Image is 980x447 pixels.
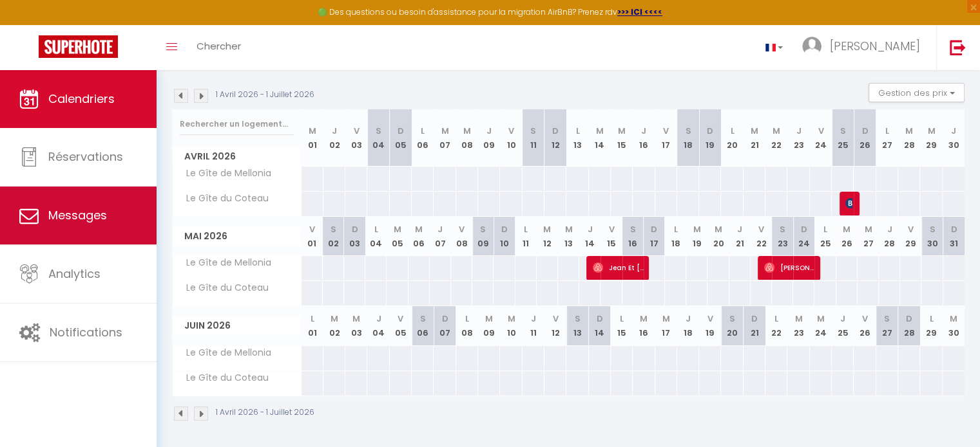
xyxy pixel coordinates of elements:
th: 08 [456,109,478,167]
th: 20 [721,306,743,345]
span: [PERSON_NAME] [764,255,815,280]
abbr: V [908,223,914,235]
abbr: J [686,313,691,325]
th: 08 [456,306,478,345]
span: Le Gîte de Mellonia [175,346,274,360]
span: Chercher [197,39,241,53]
th: 29 [900,217,921,256]
abbr: D [442,313,448,325]
th: 09 [472,217,494,256]
abbr: V [354,125,360,137]
abbr: S [331,223,336,235]
span: Le Gîte du Coteau [175,192,272,206]
abbr: D [398,125,404,137]
th: 08 [451,217,472,256]
th: 15 [600,217,622,256]
abbr: L [929,313,933,325]
th: 02 [323,306,345,345]
abbr: L [774,313,778,325]
th: 07 [434,109,456,167]
abbr: V [398,313,403,325]
th: 03 [344,217,365,256]
th: 11 [523,306,544,345]
abbr: V [309,223,315,235]
p: 1 Avril 2026 - 1 Juillet 2026 [216,89,314,101]
th: 21 [744,109,765,167]
abbr: M [394,223,401,235]
th: 16 [633,306,655,345]
abbr: L [674,223,678,235]
abbr: S [575,313,581,325]
input: Rechercher un logement... [180,113,294,136]
abbr: M [715,223,722,235]
th: 20 [707,217,729,256]
th: 22 [765,109,787,167]
th: 18 [677,306,699,345]
abbr: D [651,223,657,235]
th: 10 [494,217,515,256]
abbr: M [485,313,493,325]
th: 11 [523,109,544,167]
abbr: L [731,125,735,137]
th: 06 [412,306,434,345]
abbr: D [552,125,559,137]
abbr: L [575,125,579,137]
th: 06 [408,217,430,256]
abbr: L [885,125,889,137]
span: Notifications [50,324,122,340]
span: [PERSON_NAME] [830,38,920,54]
abbr: J [588,223,593,235]
abbr: S [884,313,890,325]
abbr: S [840,125,846,137]
abbr: J [887,223,892,235]
abbr: S [780,223,785,235]
th: 29 [920,306,942,345]
abbr: D [801,223,807,235]
span: Messages [48,207,107,223]
th: 26 [854,109,876,167]
th: 28 [879,217,900,256]
abbr: M [693,223,701,235]
th: 19 [699,109,721,167]
abbr: V [459,223,465,235]
th: 13 [566,109,588,167]
span: Analytics [48,266,101,282]
abbr: L [421,125,425,137]
th: 09 [478,109,500,167]
th: 16 [633,109,655,167]
abbr: L [524,223,528,235]
th: 30 [943,306,965,345]
th: 15 [611,306,633,345]
abbr: M [950,313,957,325]
abbr: S [685,125,691,137]
abbr: V [862,313,868,325]
abbr: V [707,313,713,325]
span: Le Gîte du Coteau [175,371,272,385]
img: ... [802,37,821,56]
abbr: D [951,223,957,235]
abbr: J [840,313,845,325]
span: Jean Et [PERSON_NAME] [593,255,644,280]
abbr: V [608,223,614,235]
th: 15 [611,109,633,167]
abbr: M [905,125,913,137]
abbr: M [817,313,825,325]
abbr: D [861,125,868,137]
th: 04 [367,306,389,345]
abbr: M [331,313,338,325]
th: 29 [920,109,942,167]
abbr: J [796,125,802,137]
th: 25 [832,306,854,345]
abbr: M [565,223,573,235]
th: 14 [589,109,611,167]
th: 02 [323,217,344,256]
th: 14 [579,217,600,256]
th: 24 [793,217,814,256]
abbr: D [906,313,912,325]
th: 24 [810,306,832,345]
span: Mai 2026 [173,227,301,246]
span: Calendriers [48,91,115,107]
abbr: M [618,125,626,137]
abbr: M [773,125,780,137]
th: 22 [751,217,772,256]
